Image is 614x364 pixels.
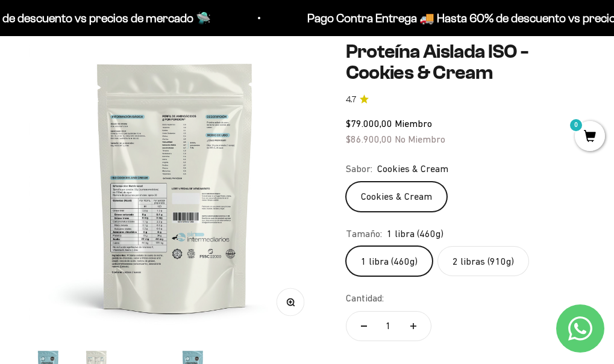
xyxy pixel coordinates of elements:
legend: Tamaño: [346,226,382,242]
mark: 0 [569,118,583,132]
span: 4.7 [346,93,356,106]
span: Miembro [395,118,432,129]
span: No Miembro [395,134,445,144]
span: $86.900,00 [346,134,392,144]
button: Reducir cantidad [346,312,381,341]
h1: Proteína Aislada ISO - Cookies & Cream [346,41,585,83]
span: $79.000,00 [346,118,392,129]
span: 1 libra (460g) [387,226,443,242]
button: Aumentar cantidad [396,312,431,341]
img: Proteína Aislada ISO - Cookies & Cream [29,41,322,333]
legend: Sabor: [346,161,372,177]
a: 0 [575,131,605,144]
label: Cantidad: [346,291,384,306]
span: Cookies & Cream [377,161,448,177]
a: 4.74.7 de 5.0 estrellas [346,93,585,106]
